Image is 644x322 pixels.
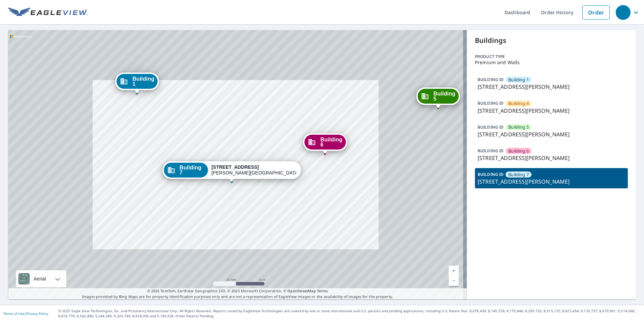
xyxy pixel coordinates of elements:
[147,288,328,294] span: © 2025 TomTom, Earthstar Geographics SIO, © 2025 Microsoft Corporation, ©
[212,164,296,176] div: [PERSON_NAME][GEOGRAPHIC_DATA]
[317,288,328,293] a: Terms
[433,91,455,101] span: Building 5
[132,76,154,86] span: Building 1
[8,288,467,299] p: Images provided by Bing Maps are for property identification purposes only and are not a represen...
[58,308,641,319] p: © 2025 Eagle View Technologies, Inc. and Pictometry International Corp. All Rights Reserved. Repo...
[478,100,504,106] p: BUILDING ID
[475,35,628,46] p: Buildings
[478,154,625,162] p: [STREET_ADDRESS][PERSON_NAME]
[115,73,159,93] div: Dropped pin, building Building 1, Commercial property, 24700 Deepwater Point Dr Saint Michaels, M...
[32,270,48,287] div: Aerial
[303,133,347,154] div: Dropped pin, building Building 6, Commercial property, 24700 Deepwater Point Dr Saint Michaels, M...
[478,107,625,115] p: [STREET_ADDRESS][PERSON_NAME]
[508,171,529,178] span: Building 7
[416,87,460,108] div: Dropped pin, building Building 5, Commercial property, 24700 Deepwater Point Dr Saint Michaels, M...
[320,137,342,147] span: Building 6
[478,77,504,82] p: BUILDING ID
[582,5,610,20] a: Order
[180,165,205,175] span: Building 7
[8,7,88,18] img: EV Logo
[478,83,625,91] p: [STREET_ADDRESS][PERSON_NAME]
[26,311,48,316] a: Privacy Policy
[478,130,625,138] p: [STREET_ADDRESS][PERSON_NAME]
[16,270,66,287] div: Aerial
[449,266,459,276] a: Current Level 20, Zoom In
[478,171,504,177] p: BUILDING ID
[508,148,529,154] span: Building 6
[162,161,301,182] div: Dropped pin, building Building 7, Commercial property, 24700 Deepwater Point Dr Saint Michaels, M...
[287,288,316,293] a: OpenStreetMap
[449,276,459,286] a: Current Level 20, Zoom Out
[475,54,628,60] p: Product type
[3,312,48,316] p: |
[478,178,625,186] p: [STREET_ADDRESS][PERSON_NAME]
[508,124,529,130] span: Building 5
[508,100,529,107] span: Building 4
[478,148,504,154] p: BUILDING ID
[478,124,504,130] p: BUILDING ID
[508,77,529,83] span: Building 1
[212,164,259,170] strong: [STREET_ADDRESS]
[475,60,628,65] p: Premium and Walls
[3,311,24,316] a: Terms of Use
